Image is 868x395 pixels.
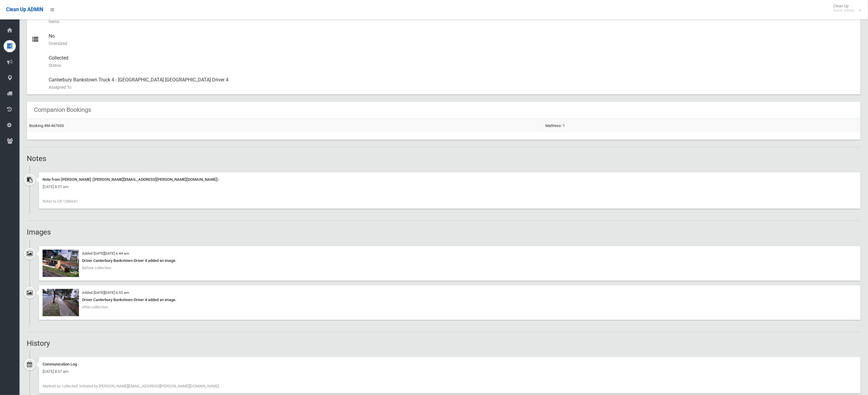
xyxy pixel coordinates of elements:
[543,119,861,132] td: Mattress: 1
[27,155,861,163] h2: Notes
[49,51,856,73] div: Collected
[82,290,129,295] small: Added [DATE][DATE] 6:55 am
[49,84,856,91] small: Assigned To
[43,289,79,316] img: 2025-07-0706.55.206750865417637222664.jpg
[49,29,856,51] div: No
[43,361,857,368] div: Communication Log -
[43,368,857,375] div: [DATE] 8:57 am
[6,7,43,12] span: Clean Up ADMIN
[43,176,857,183] div: Note from [PERSON_NAME] ([PERSON_NAME][EMAIL_ADDRESS][PERSON_NAME][DOMAIN_NAME])
[49,73,856,94] div: Canterbury Bankstown Truck 4 - [GEOGRAPHIC_DATA] [GEOGRAPHIC_DATA] Driver 4
[49,40,856,47] small: Oversized
[49,62,856,69] small: Status
[43,250,79,277] img: 2025-07-0706.44.38989824786510194487.jpg
[49,18,856,25] small: Items
[82,266,111,270] span: Before collection
[27,104,98,116] header: Companion Bookings
[833,8,854,13] small: Super Admin
[43,183,857,191] div: [DATE] 8:57 am
[27,228,861,236] h2: Images
[82,305,108,309] span: After collection
[43,296,857,304] div: Driver Canterbury Bankstown Driver 4 added an image.
[27,339,861,347] h2: History
[29,123,64,128] a: Booking #M-467653
[43,257,857,264] div: Driver Canterbury Bankstown Driver 4 added an image.
[43,199,78,204] span: Refer to CR 1286641
[82,251,129,256] small: Added [DATE][DATE] 6:44 am
[830,4,860,13] span: Clean Up
[43,384,220,388] span: Marked as collected. initiated by [PERSON_NAME][EMAIL_ADDRESS][PERSON_NAME][DOMAIN_NAME].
